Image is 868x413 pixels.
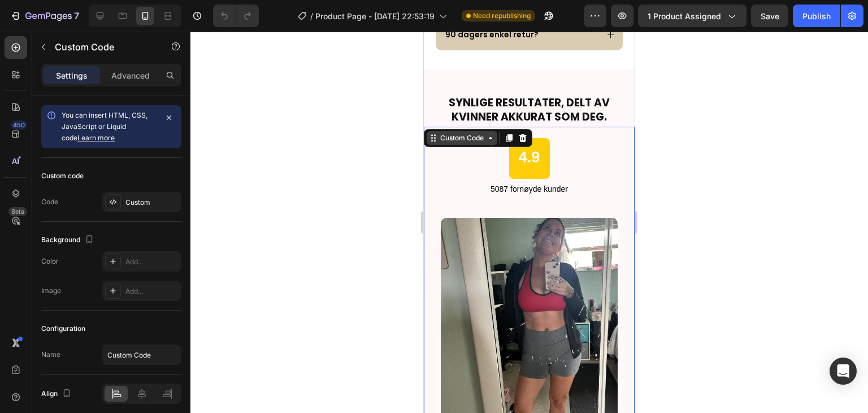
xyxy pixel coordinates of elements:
[125,286,179,296] div: Add...
[41,233,96,248] div: Background
[424,32,635,413] iframe: Design area
[473,11,531,21] span: Need republishing
[213,5,259,27] div: Undo/Redo
[8,207,27,216] div: Beta
[74,9,79,23] p: 7
[41,197,58,207] div: Code
[41,171,84,181] div: Custom code
[802,10,831,22] div: Publish
[310,10,313,22] span: /
[830,358,857,385] div: Open Intercom Messenger
[77,134,115,142] a: Learn more
[315,10,435,22] span: Product Page - [DATE] 22:53:19
[14,101,62,111] div: Custom Code
[648,10,721,22] span: 1 product assigned
[761,11,779,21] span: Save
[56,70,88,81] p: Settings
[14,63,197,93] h2: Synlige resultater, delt av kvinner akkurat som deg.
[41,386,73,402] div: Align
[55,40,151,54] p: Custom Code
[41,350,60,360] div: Name
[95,117,116,134] span: 4.9
[638,5,747,27] button: 1 product assigned
[11,121,27,130] div: 450
[125,257,179,267] div: Add...
[111,70,150,81] p: Advanced
[125,197,179,208] div: Custom
[41,286,61,296] div: Image
[67,152,144,164] div: 5087 fornøyde kunder
[793,5,840,27] button: Publish
[41,256,59,266] div: Color
[751,5,788,27] button: Save
[5,5,84,27] button: 7
[62,111,147,142] span: You can insert HTML, CSS, JavaScript or Liquid code
[41,324,85,334] div: Configuration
